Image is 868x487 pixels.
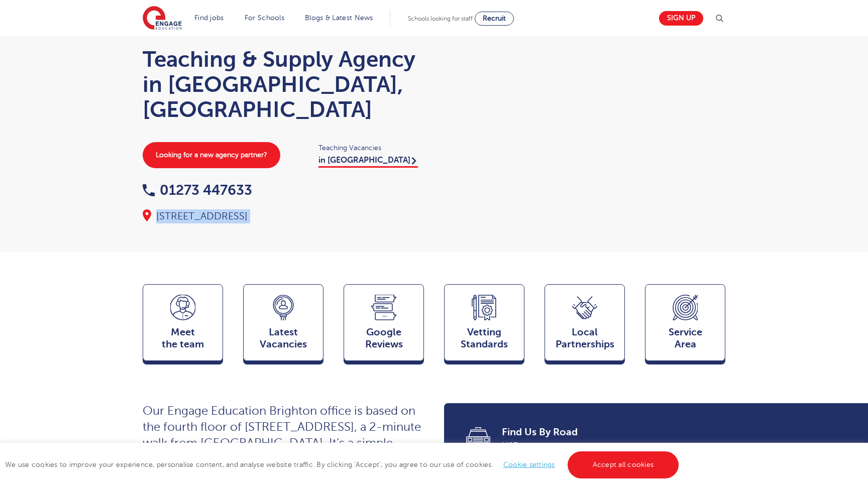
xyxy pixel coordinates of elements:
a: Blogs & Latest News [305,14,373,22]
a: Looking for a new agency partner? [143,142,280,168]
span: Local Partnerships [550,326,619,350]
a: Cookie settings [503,461,555,468]
img: Engage Education [143,6,182,31]
a: 01273 447633 [143,182,252,198]
a: Accept all cookies [568,451,679,478]
span: Service Area [650,326,720,350]
span: Teaching Vacancies [318,142,424,154]
a: ServiceArea [645,284,725,366]
span: Google Reviews [349,326,418,350]
a: Meetthe team [143,284,223,366]
span: We use cookies to improve your experience, personalise content, and analyse website traffic. By c... [5,461,681,468]
a: For Schools [245,14,284,22]
span: Latest Vacancies [249,326,318,350]
span: Vetting Standards [450,326,519,350]
a: in [GEOGRAPHIC_DATA] [318,156,418,168]
a: Recruit [475,12,514,26]
div: [STREET_ADDRESS] [143,209,424,223]
span: Find Us By Road [502,425,711,439]
h1: Teaching & Supply Agency in [GEOGRAPHIC_DATA], [GEOGRAPHIC_DATA] [143,47,424,122]
span: Schools looking for staff [408,15,473,22]
a: VettingStandards [444,284,524,366]
span: Recruit [483,15,506,22]
a: LatestVacancies [243,284,323,366]
a: GoogleReviews [344,284,424,366]
a: Sign up [659,11,703,26]
a: Find jobs [194,14,224,22]
span: M23 [502,439,711,452]
span: Meet the team [148,326,218,350]
a: Local Partnerships [545,284,625,366]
